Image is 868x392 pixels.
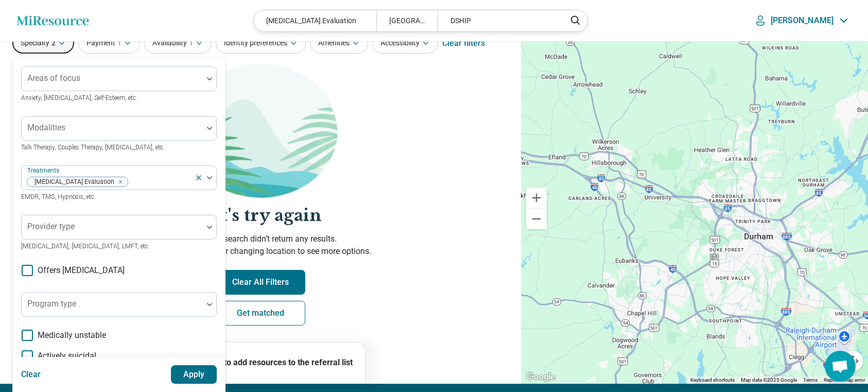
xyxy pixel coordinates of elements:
[524,370,558,384] a: Open this area in Google Maps (opens a new window)
[690,377,735,384] button: Keyboard shortcuts
[78,32,140,54] button: Payment1
[216,301,305,326] a: Get matched
[51,38,56,48] span: 2
[216,32,306,54] button: Identity preferences
[372,32,438,54] button: Accessibility
[803,377,818,383] a: Terms (opens in new tab)
[21,94,137,101] span: Anxiety, [MEDICAL_DATA], Self-Esteem, etc.
[12,204,509,227] h2: Let's try again
[825,351,856,382] div: Open chat
[117,38,121,48] span: 1
[27,177,117,187] span: [MEDICAL_DATA] Evaluation
[442,31,485,56] div: Clear filters
[27,73,80,83] label: Areas of focus
[27,299,76,309] label: Program type
[526,209,547,229] button: Zoom out
[21,144,165,151] span: Talk Therapy, Couples Therapy, [MEDICAL_DATA], etc.
[824,377,865,383] a: Report a map error
[524,370,558,384] img: Google
[21,365,41,384] button: Clear
[376,10,438,31] div: [GEOGRAPHIC_DATA]
[12,233,509,258] p: Sorry, your search didn’t return any results. Try removing filters or changing location to see mo...
[38,329,106,342] span: Medically unstable
[171,365,217,384] button: Apply
[144,32,212,54] button: Availability1
[27,221,75,231] label: Provider type
[254,10,376,31] div: [MEDICAL_DATA] Evaluation
[38,264,125,277] span: Offers [MEDICAL_DATA]
[168,357,353,369] p: Click icon to add resources to the referral list
[310,32,368,54] button: Amenities
[741,377,797,383] span: Map data ©2025 Google
[27,167,61,174] label: Treatments
[771,15,834,26] p: [PERSON_NAME]
[38,350,96,362] span: Actively suicidal
[21,243,150,250] span: [MEDICAL_DATA], [MEDICAL_DATA], LMFT, etc.
[12,32,74,54] button: Specialty2
[27,123,65,132] label: Modalities
[842,351,863,371] button: Map camera controls
[438,10,560,31] div: DSHIP
[189,38,193,48] span: 1
[21,193,96,200] span: EMDR, TMS, Hypnosis, etc.
[216,270,305,295] button: Clear All Filters
[526,188,547,208] button: Zoom in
